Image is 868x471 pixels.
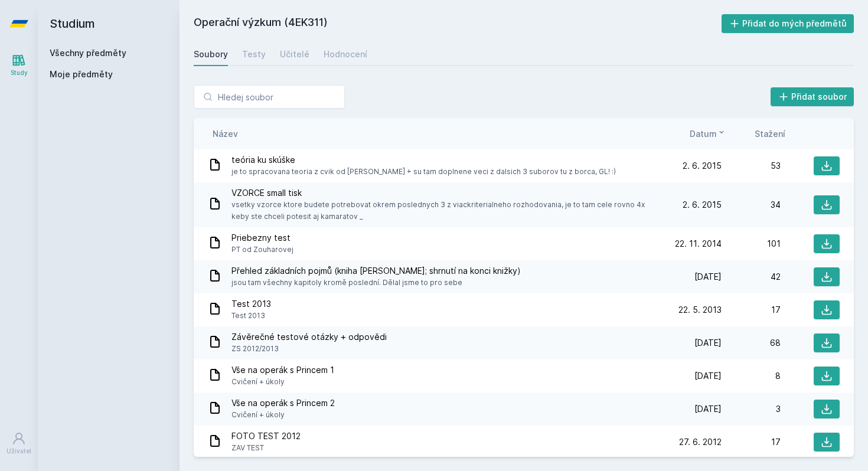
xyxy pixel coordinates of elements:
div: 68 [722,337,781,349]
span: Vše na operák s Princem 2 [231,397,335,409]
span: 22. 5. 2013 [678,304,722,316]
span: 2. 6. 2015 [683,199,722,211]
div: 8 [722,370,781,382]
a: Testy [242,42,266,66]
span: ZAV TEST [231,442,301,454]
div: 101 [722,238,781,250]
span: [DATE] [694,370,722,382]
span: vsetky vzorce ktore budete potrebovat okrem poslednych 3 z viackriterialneho rozhodovania, je to ... [231,199,658,223]
span: Moje předměty [50,68,113,80]
div: 53 [722,160,781,172]
button: Datum [690,127,726,140]
span: Test 2013 [231,310,271,322]
div: 42 [722,271,781,283]
button: Název [213,127,238,140]
div: 17 [722,304,781,316]
span: Přehled základních pojmů (kniha [PERSON_NAME]; shrnutí na konci knižky) [231,265,521,277]
span: Test 2013 [231,298,271,310]
span: [DATE] [694,403,722,415]
span: teória ku skúške [231,154,616,166]
span: 22. 11. 2014 [675,238,722,250]
span: PT od Zouharovej [231,244,293,256]
h2: Operační výzkum (4EK311) [194,14,722,33]
a: Učitelé [280,42,309,66]
a: Study [2,47,35,83]
span: [DATE] [694,337,722,349]
span: Cvičení + úkoly [231,376,334,388]
div: Uživatel [6,447,31,456]
span: jsou tam všechny kapitoly kromě poslední. Dělal jsme to pro sebe [231,277,521,289]
button: Stažení [755,127,785,140]
span: Závěrečné testové otázky + odpovědi [231,331,387,343]
div: Hodnocení [324,48,367,60]
div: 17 [722,436,781,448]
span: Cvičení + úkoly [231,409,335,421]
span: je to spracovana teoria z cvik od [PERSON_NAME] + su tam doplnene veci z dalsich 3 suborov tu z b... [231,166,616,178]
div: 34 [722,199,781,211]
button: Přidat do mých předmětů [722,14,854,33]
a: Hodnocení [324,42,367,66]
a: Uživatel [2,426,35,462]
div: 3 [722,403,781,415]
span: VZORCE small tisk [231,187,658,199]
div: Study [11,68,28,77]
span: 27. 6. 2012 [679,436,722,448]
span: Priebezny test [231,232,293,244]
span: FOTO TEST 2012 [231,430,301,442]
div: Učitelé [280,48,309,60]
button: Přidat soubor [771,87,854,106]
input: Hledej soubor [194,85,345,109]
span: Datum [690,127,717,140]
span: Vše na operák s Princem 1 [231,364,334,376]
span: ZS 2012/2013 [231,343,387,355]
span: 2. 6. 2015 [683,160,722,172]
a: Soubory [194,42,228,66]
span: [DATE] [694,271,722,283]
div: Soubory [194,48,228,60]
div: Testy [242,48,266,60]
a: Všechny předměty [50,48,126,58]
